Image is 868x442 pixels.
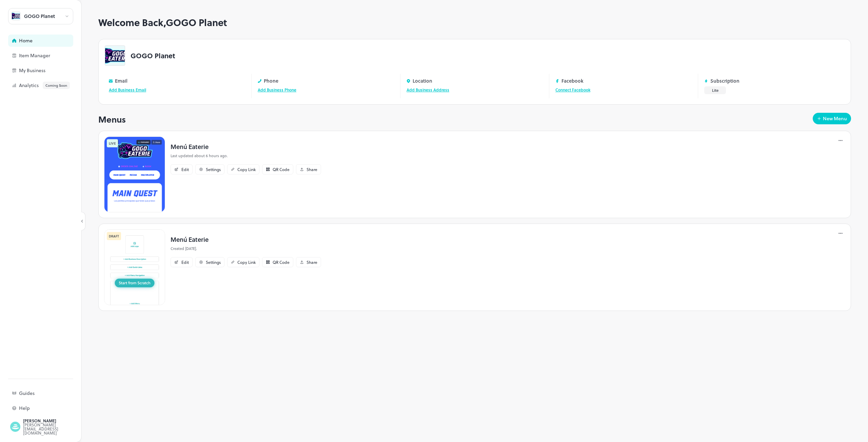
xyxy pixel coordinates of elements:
[307,260,317,264] div: Share
[19,38,87,43] div: Home
[131,52,175,59] p: GOGO Planet
[561,78,584,83] p: Facebook
[24,14,55,19] div: GOGO Planet
[43,82,70,89] div: Coming Soon
[107,139,118,147] div: LIVE
[823,116,847,121] div: New Menu
[105,46,125,65] img: avatar
[104,136,165,212] img: 1759871370111ya9mcbv6i2k.png
[107,232,121,240] div: DRAFT
[704,86,726,94] button: Lite
[115,78,127,83] p: Email
[206,167,221,171] div: Settings
[264,78,278,83] p: Phone
[413,78,432,83] p: Location
[98,113,126,126] p: Menus
[19,53,87,58] div: Item Manager
[813,113,851,124] button: New Menu
[237,260,256,264] div: Copy Link
[98,17,851,28] h1: Welcome Back, GOGO Planet
[710,78,739,83] p: Subscription
[273,260,290,264] div: QR Code
[307,167,317,171] div: Share
[237,167,256,171] div: Copy Link
[23,419,87,423] div: [PERSON_NAME]
[206,260,221,264] div: Settings
[19,391,87,396] div: Guides
[181,260,189,264] div: Edit
[181,167,189,171] div: Edit
[12,12,20,20] img: avatar
[171,153,321,159] p: Last updated about 6 hours ago.
[273,167,290,171] div: QR Code
[258,87,296,93] a: Add Business Phone
[19,82,87,89] div: Analytics
[19,68,87,73] div: My Business
[171,246,321,252] p: Created [DATE].
[109,87,146,93] a: Add Business Email
[171,235,321,244] p: Menú Eaterie
[104,229,165,305] img: Thumbnail-Long-Card.jpg
[10,422,20,432] img: AOh14Gi8qiLOHi8_V0Z21Rg2Hnc1Q3Dmev7ROR3CPInM=s96-c
[407,87,449,93] a: Add Business Address
[555,87,590,93] a: Connect Facebook
[19,406,87,411] div: Help
[171,142,321,151] p: Menú Eaterie
[23,423,87,435] div: [PERSON_NAME][EMAIL_ADDRESS][DOMAIN_NAME]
